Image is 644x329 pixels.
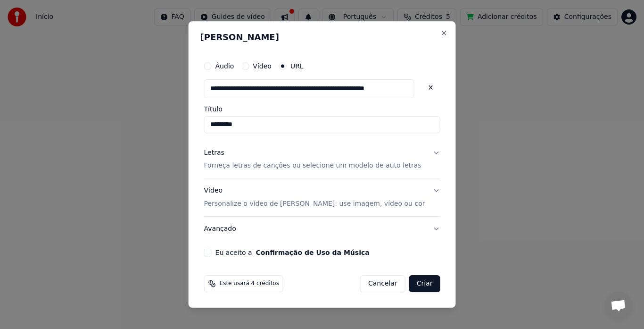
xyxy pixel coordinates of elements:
[204,106,440,112] label: Título
[220,280,279,287] span: Este usará 4 créditos
[204,186,425,209] div: Vídeo
[215,63,234,69] label: Áudio
[200,33,444,42] h2: [PERSON_NAME]
[360,275,405,292] button: Cancelar
[215,249,370,256] label: Eu aceito a
[409,275,440,292] button: Criar
[290,63,304,69] label: URL
[204,161,421,171] p: Forneça letras de canções ou selecione um modelo de auto letras
[204,179,440,217] button: VídeoPersonalize o vídeo de [PERSON_NAME]: use imagem, vídeo ou cor
[204,217,440,241] button: Avançado
[204,148,224,158] div: Letras
[204,199,425,209] p: Personalize o vídeo de [PERSON_NAME]: use imagem, vídeo ou cor
[204,141,440,178] button: LetrasForneça letras de canções ou selecione um modelo de auto letras
[253,63,272,69] label: Vídeo
[256,249,370,256] button: Eu aceito a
